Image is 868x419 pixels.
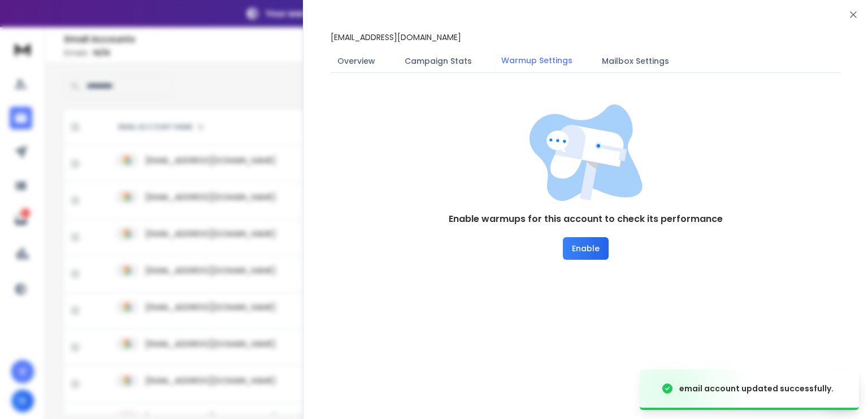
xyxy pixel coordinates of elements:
[398,49,479,73] button: Campaign Stats
[449,212,723,226] h1: Enable warmups for this account to check its performance
[530,104,643,201] img: image
[494,48,579,74] button: Warmup Settings
[331,49,382,73] button: Overview
[595,49,676,73] button: Mailbox Settings
[563,237,609,260] button: Enable
[331,32,461,43] p: [EMAIL_ADDRESS][DOMAIN_NAME]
